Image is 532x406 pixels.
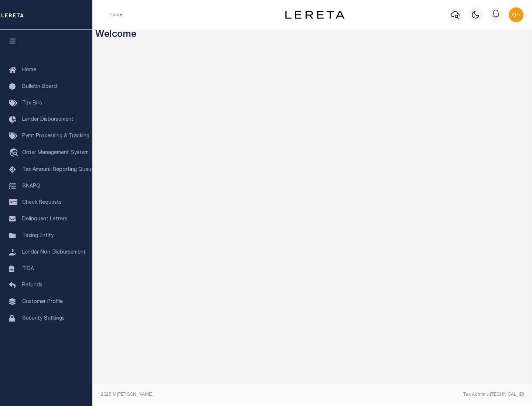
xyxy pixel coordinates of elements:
span: TIQA [22,266,34,271]
span: Home [22,68,36,73]
div: 2025 © [PERSON_NAME]. [95,391,313,398]
span: Check Requests [22,200,62,205]
div: Tax Admin v.[TECHNICAL_ID] [318,391,524,398]
span: Bulletin Board [22,84,57,89]
span: Delinquent Letters [22,217,67,222]
span: Tax Bills [22,101,42,106]
span: Pymt Processing & Tracking [22,134,89,139]
img: svg+xml;base64,PHN2ZyB4bWxucz0iaHR0cDovL3d3dy53My5vcmcvMjAwMC9zdmciIHBvaW50ZXItZXZlbnRzPSJub25lIi... [509,7,524,22]
span: Order Management System [22,150,89,155]
img: logo-dark.svg [285,11,344,19]
h3: Welcome [95,30,529,41]
span: Tax Amount Reporting Queue [22,167,94,172]
span: Taxing Entity [22,233,54,238]
li: Home [109,11,122,18]
span: Lender Disbursement [22,117,74,122]
span: Lender Non-Disbursement [22,250,86,255]
span: SNAPQ [22,183,40,189]
span: Customer Profile [22,299,63,304]
i: travel_explore [9,148,21,158]
span: Security Settings [22,316,65,321]
span: Refunds [22,283,42,288]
